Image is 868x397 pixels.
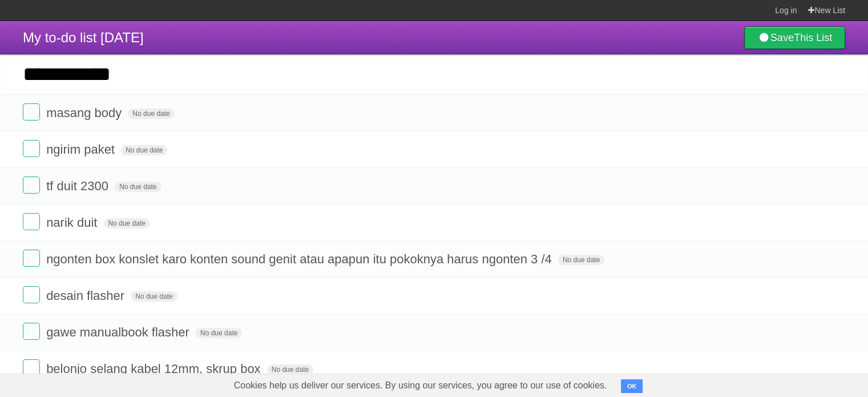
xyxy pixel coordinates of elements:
[23,140,40,157] label: Done
[744,26,845,49] a: SaveThis List
[267,364,313,375] span: No due date
[104,218,150,228] span: No due date
[23,30,144,45] span: My to-do list [DATE]
[794,32,832,43] b: This List
[23,103,40,121] label: Done
[23,286,40,303] label: Done
[121,145,167,155] span: No due date
[46,288,127,303] span: desain flasher
[23,323,40,340] label: Done
[223,374,619,397] span: Cookies help us deliver our services. By using our services, you agree to our use of cookies.
[46,106,124,120] span: masang body
[46,325,192,339] span: gawe manualbook flasher
[621,379,643,393] button: OK
[46,215,100,230] span: narik duit
[115,182,161,192] span: No due date
[46,362,263,376] span: belonjo selang kabel 12mm, skrup box
[46,252,555,266] span: ngonten box konslet karo konten sound genit atau apapun itu pokoknya harus ngonten 3 /4
[128,109,174,119] span: No due date
[46,179,111,193] span: tf duit 2300
[23,177,40,194] label: Done
[196,328,242,338] span: No due date
[23,213,40,230] label: Done
[23,250,40,267] label: Done
[131,291,177,302] span: No due date
[23,359,40,376] label: Done
[558,255,604,265] span: No due date
[46,142,118,157] span: ngirim paket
